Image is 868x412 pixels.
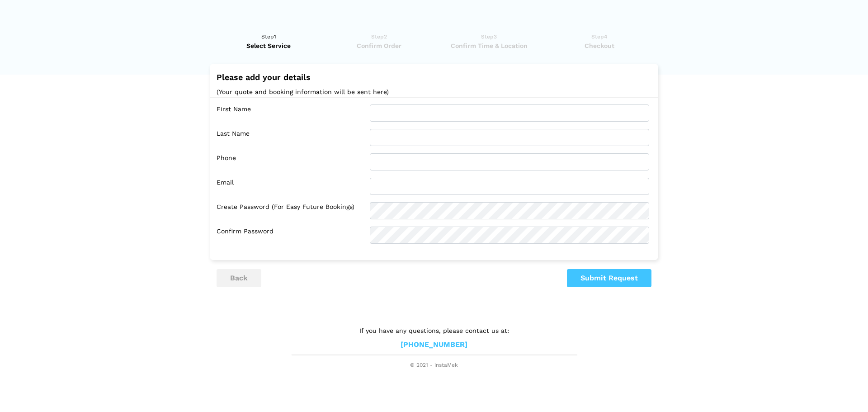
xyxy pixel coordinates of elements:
[217,227,363,244] label: Confirm Password
[567,269,651,287] button: Submit Request
[437,32,541,50] a: Step3
[217,153,363,170] label: Phone
[217,104,363,122] label: First Name
[437,41,541,50] span: Confirm Time & Location
[217,41,321,50] span: Select Service
[327,41,431,50] span: Confirm Order
[217,86,651,98] p: (Your quote and booking information will be sent here)
[547,32,651,50] a: Step4
[217,178,363,195] label: Email
[401,340,467,350] a: [PHONE_NUMBER]
[547,41,651,50] span: Checkout
[292,326,576,336] p: If you have any questions, please contact us at:
[217,269,261,287] button: back
[292,362,576,369] span: © 2021 - instaMek
[217,32,321,50] a: Step1
[217,129,363,146] label: Last Name
[217,202,363,219] label: Create Password (for easy future bookings)
[217,73,651,82] h2: Please add your details
[327,32,431,50] a: Step2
